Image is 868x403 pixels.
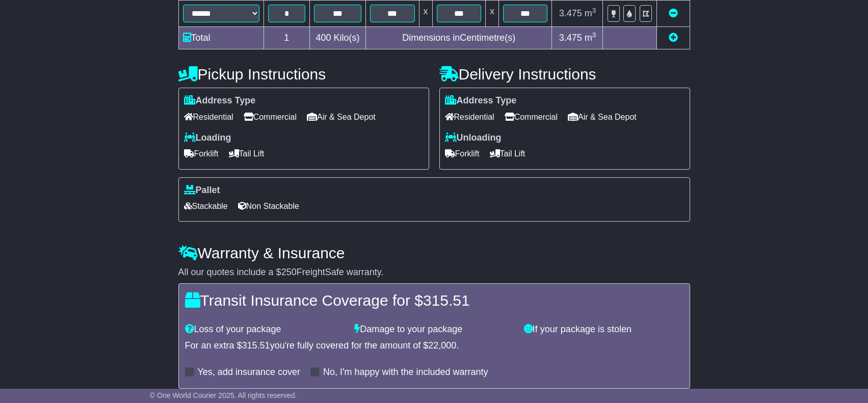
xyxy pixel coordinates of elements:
td: 1 [264,27,310,49]
span: Forklift [184,146,219,162]
div: Damage to your package [349,324,519,335]
span: 250 [281,267,297,277]
sup: 3 [592,7,596,14]
span: Tail Lift [490,146,525,162]
a: Add new item [669,33,678,43]
sup: 3 [592,31,596,39]
span: Forklift [445,146,480,162]
h4: Delivery Instructions [439,66,690,83]
div: If your package is stolen [519,324,689,335]
label: No, I'm happy with the included warranty [323,367,488,378]
span: Commercial [505,109,558,125]
h4: Transit Insurance Coverage for $ [185,292,683,309]
h4: Pickup Instructions [178,66,429,83]
label: Address Type [184,95,256,106]
span: m [585,8,596,18]
td: Total [178,27,264,49]
span: Residential [445,109,494,125]
span: Commercial [244,109,297,125]
span: 315.51 [423,292,470,309]
span: Tail Lift [229,146,265,162]
span: 3.475 [559,8,582,18]
span: m [585,33,596,43]
span: 315.51 [242,340,270,351]
span: 3.475 [559,33,582,43]
span: Air & Sea Depot [568,109,637,125]
div: For an extra $ you're fully covered for the amount of $ . [185,340,683,352]
td: x [485,1,498,27]
label: Address Type [445,95,517,106]
span: 400 [316,33,331,43]
td: x [419,1,432,27]
span: © One World Courier 2025. All rights reserved. [150,391,297,399]
span: Residential [184,109,233,125]
h4: Warranty & Insurance [178,245,690,261]
span: 22,000 [428,340,456,351]
span: Air & Sea Depot [307,109,376,125]
div: All our quotes include a $ FreightSafe warranty. [178,267,690,278]
span: Non Stackable [238,198,299,214]
label: Pallet [184,185,220,196]
label: Unloading [445,132,502,144]
td: Dimensions in Centimetre(s) [366,27,552,49]
td: Kilo(s) [310,27,366,49]
div: Loss of your package [180,324,350,335]
label: Yes, add insurance cover [198,367,300,378]
a: Remove this item [669,8,678,18]
span: Stackable [184,198,228,214]
label: Loading [184,132,231,144]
